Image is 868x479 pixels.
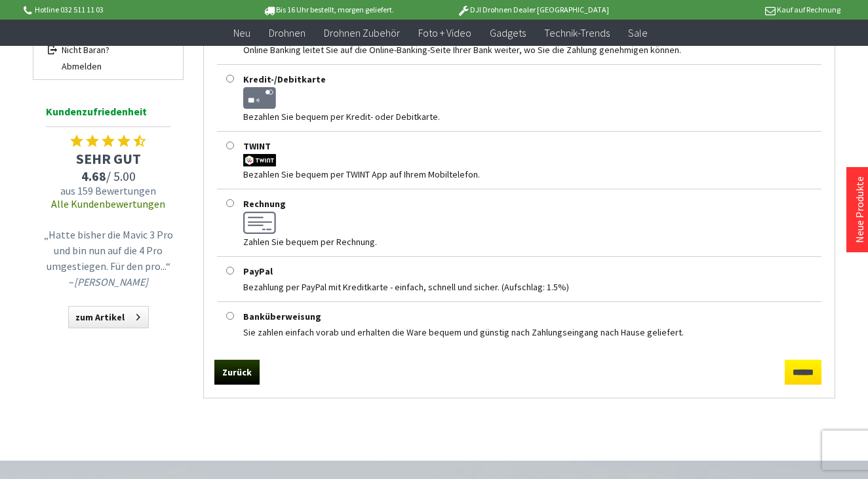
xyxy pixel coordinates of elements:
[853,176,866,243] a: Neue Produkte
[21,2,226,18] p: Hotline 032 511 11 03
[243,42,821,58] div: Online Banking leitet Sie auf die Online-Banking-Seite Ihrer Bank weiter, wo Sie die Zahlung gene...
[62,44,81,56] span: Nicht
[243,198,286,210] label: Rechnung
[260,20,315,47] a: Drohnen
[243,166,821,182] div: Bezahlen Sie bequem per TWINT App auf Ihrem Mobiltelefon.
[224,20,260,47] a: Neu
[243,311,321,322] label: Banküberweisung
[324,26,400,39] span: Drohnen Zubehör
[74,275,148,288] em: [PERSON_NAME]
[68,306,149,328] a: zum Artikel
[243,87,276,109] img: credit-debit-card.svg
[409,20,481,47] a: Foto + Video
[481,20,535,47] a: Gadgets
[51,197,165,210] a: Alle Kundenbewertungen
[214,360,260,385] a: Zurück
[62,60,170,73] span: Abmelden
[81,168,106,184] span: 4.68
[628,26,648,39] span: Sale
[243,73,326,85] label: Kredit-/Debitkarte
[39,149,177,168] span: SEHR GUT
[217,279,821,295] div: Bezahlung per PayPal mit Kreditkarte - einfach, schnell und sicher. (Aufschlag: 1.5%)
[535,20,619,47] a: Technik-Trends
[46,103,170,127] span: Kundenzufriedenheit
[43,227,174,290] p: „Hatte bisher die Mavic 3 Pro und bin nun auf die 4 Pro umgestiegen. Für den pro...“ –
[635,2,840,18] p: Kauf auf Rechnung
[83,44,109,56] span: Baran?
[39,184,177,197] span: aus 159 Bewertungen
[233,26,250,39] span: Neu
[243,154,276,166] img: twint.svg
[243,234,821,250] div: Zahlen Sie bequem per Rechnung.
[431,2,635,18] p: DJI Drohnen Dealer [GEOGRAPHIC_DATA]
[243,140,271,152] label: TWINT
[315,20,409,47] a: Drohnen Zubehör
[243,265,273,277] label: PayPal
[619,20,657,47] a: Sale
[243,109,821,125] div: Bezahlen Sie bequem per Kredit- oder Debitkarte.
[490,26,526,39] span: Gadgets
[226,2,430,18] p: Bis 16 Uhr bestellt, morgen geliefert.
[544,26,610,39] span: Technik-Trends
[217,324,821,340] div: Sie zahlen einfach vorab und erhalten die Ware bequem und günstig nach Zahlungseingang nach Hause...
[418,26,471,39] span: Foto + Video
[39,168,177,184] span: / 5.00
[47,37,170,73] a: Nicht Baran? Abmelden
[243,212,276,234] img: invoice.svg
[269,26,306,39] span: Drohnen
